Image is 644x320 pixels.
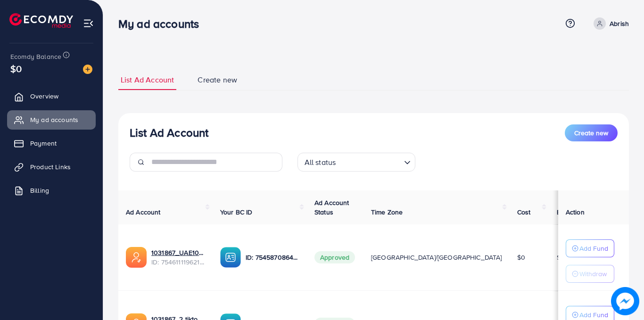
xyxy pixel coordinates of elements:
a: 1031867_UAE10kkk_1756966048687 [151,248,205,257]
h3: List Ad Account [130,126,208,139]
span: Overview [30,91,58,101]
span: $0 [10,62,22,75]
p: Withdraw [579,268,607,279]
p: Add Fund [579,243,608,254]
span: Approved [314,251,355,263]
span: Time Zone [371,207,403,217]
span: Ad Account Status [314,198,349,217]
a: Payment [7,134,96,153]
span: All status [303,156,338,169]
div: <span class='underline'>1031867_UAE10kkk_1756966048687</span></br>7546111196215164946 [151,248,205,267]
span: List Ad Account [121,74,174,85]
span: Payment [30,139,57,148]
h3: My ad accounts [118,17,206,31]
a: My ad accounts [7,110,96,129]
button: Withdraw [566,265,614,283]
img: image [611,287,639,315]
a: Overview [7,87,96,106]
img: logo [9,13,73,28]
span: ID: 7546111196215164946 [151,257,205,267]
img: ic-ba-acc.ded83a64.svg [220,247,241,268]
span: Billing [30,186,49,195]
span: Action [566,207,585,217]
p: ID: 7545870864840179713 [246,252,299,263]
a: Billing [7,181,96,200]
span: [GEOGRAPHIC_DATA]/[GEOGRAPHIC_DATA] [371,253,502,262]
img: ic-ads-acc.e4c84228.svg [126,247,147,268]
a: Abrish [590,17,629,30]
span: Cost [517,207,531,217]
span: Create new [198,74,237,85]
button: Add Fund [566,239,614,257]
span: Ecomdy Balance [10,52,61,61]
span: Product Links [30,162,71,172]
div: Search for option [297,153,415,172]
img: image [83,65,92,74]
a: Product Links [7,157,96,176]
span: Create new [574,128,608,138]
p: Abrish [610,18,629,29]
span: My ad accounts [30,115,78,124]
span: Your BC ID [220,207,253,217]
input: Search for option [339,154,400,169]
span: $0 [517,253,525,262]
span: Ad Account [126,207,161,217]
button: Create new [565,124,618,141]
img: menu [83,18,94,29]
